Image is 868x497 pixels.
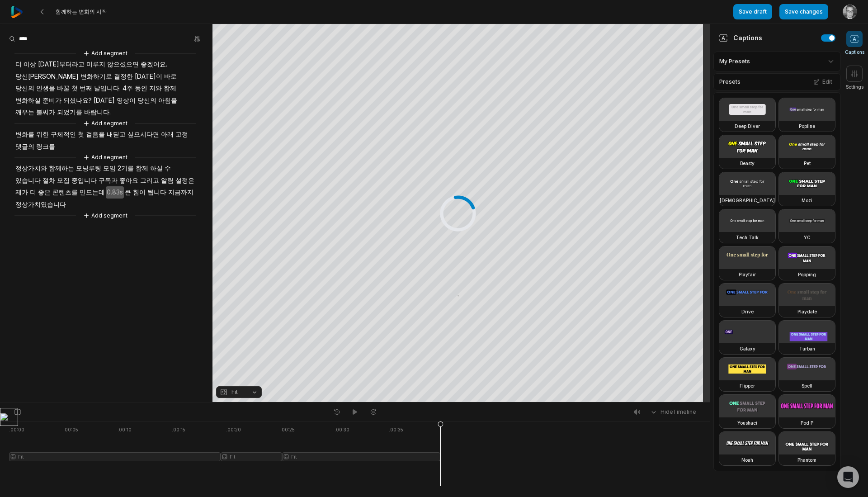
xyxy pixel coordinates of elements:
span: 인생을 [35,82,56,95]
span: 걸음을 [85,128,106,141]
h3: Popline [799,123,815,130]
button: Add segment [81,48,129,58]
span: [DATE]이 [134,71,163,83]
span: 이상 [23,58,37,71]
span: 변화를 [14,128,35,141]
h3: Phantom [797,456,816,464]
span: 구체적인 [50,128,77,141]
span: 그리고 [139,175,160,187]
button: HideTimeline [647,405,699,419]
h3: Deep Diver [735,123,760,130]
span: 설정은 [175,175,195,187]
span: 아래 [160,128,175,141]
span: 모집 [56,175,71,187]
span: 댓글의 [14,141,35,153]
span: 깨우는 [14,106,35,118]
span: 정상가치와 [14,162,48,175]
h3: Playdate [797,308,817,315]
h3: Youshaei [737,419,757,426]
h3: Tech Talk [736,234,759,241]
span: 2기를 [117,162,135,175]
button: Edit [811,76,835,88]
span: 날입니다. [93,82,122,95]
span: 저와 [148,82,163,95]
span: 함께 [163,82,177,95]
span: 좋은 [37,186,52,199]
span: 변화하실 [14,95,42,107]
span: Fit [231,388,238,396]
h3: Flipper [740,382,755,389]
span: 모닝루팅 [75,162,102,175]
span: 첫 [77,128,85,141]
span: 모임 [102,162,117,175]
span: 함께하는 [48,162,75,175]
span: 아침을 [157,95,178,107]
span: 결정한 [113,71,134,83]
span: 내딛고 [106,128,127,141]
span: 더 [14,58,23,71]
span: 함께하는 변화의 시작 [56,8,107,15]
span: 구독과 [98,175,118,187]
span: 미루지 [85,58,106,71]
h3: Spell [802,382,812,389]
span: Settings [846,84,863,90]
h3: Pet [804,160,811,167]
span: 당신[PERSON_NAME] [14,71,80,83]
button: Save draft [733,4,772,19]
span: 바로 [163,71,178,83]
h3: Beasty [740,160,755,167]
h3: Drive [741,308,754,315]
span: 좋아요 [118,175,139,187]
h3: Playfair [739,271,756,278]
span: 링크를 [35,141,56,153]
span: 첫 [71,82,79,95]
h3: Galaxy [740,345,755,352]
div: My Presets [713,52,841,71]
span: 좋겠어요. [140,58,168,71]
span: 더 [29,186,37,199]
span: [DATE] [93,95,116,107]
span: 동안 [134,82,148,95]
span: 위한 [35,128,50,141]
button: Add segment [81,211,129,221]
span: 절차 [42,175,56,187]
span: 불씨가 [35,106,56,118]
span: 알림 [160,175,175,187]
span: 됩니다 [146,186,167,199]
span: 되셨나요? [62,95,93,107]
span: 콘텐츠를 [52,186,79,199]
div: Open Intercom Messenger [837,466,859,488]
button: Fit [216,386,262,398]
button: Add segment [81,118,129,128]
h3: Noah [741,456,753,464]
span: 바꿀 [56,82,71,95]
span: 힘이 [132,186,146,199]
h3: Mozi [802,197,812,204]
button: Captions [845,31,864,56]
span: 제가 [14,186,29,199]
span: 변화하기로 [80,71,113,83]
h3: YC [804,234,811,241]
span: Captions [845,49,864,56]
span: 준비가 [42,95,62,107]
span: 정상가치였습니다 [14,199,67,211]
span: 바랍니다. [83,106,112,118]
span: 싶으시다면 [127,128,160,141]
span: 지금까지 [167,186,194,199]
div: Captions [719,33,762,43]
h3: Popping [798,271,816,278]
h3: [DEMOGRAPHIC_DATA] [720,197,775,204]
span: 영상이 [116,95,137,107]
span: 당신의 [14,82,35,95]
h3: Pod P [801,419,813,426]
span: 고정 [175,128,189,141]
span: 함께 [135,162,149,175]
button: Add segment [81,152,129,162]
span: [DATE]부터라고 [37,58,85,71]
span: 0.83s [106,186,124,199]
span: 번째 [79,82,93,95]
button: Settings [846,66,863,90]
span: 않으셨으면 [106,58,140,71]
span: 중입니다 [71,175,98,187]
div: Presets [713,73,841,90]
